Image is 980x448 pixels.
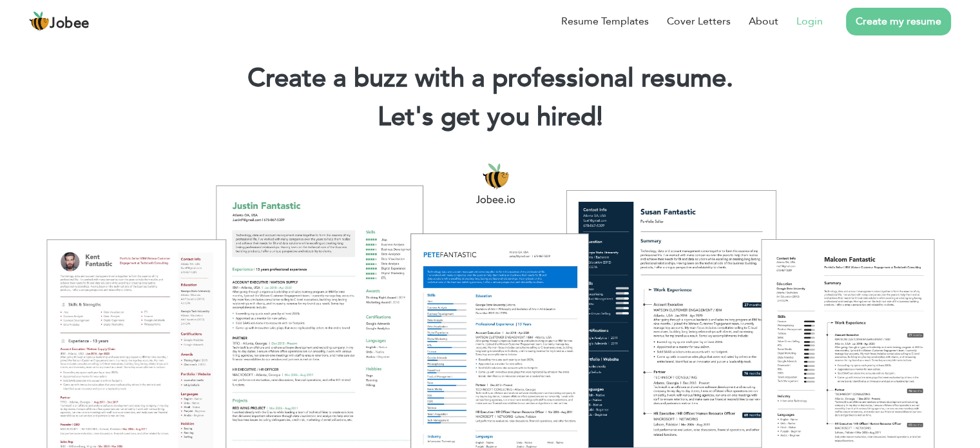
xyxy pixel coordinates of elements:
[561,14,649,29] a: Resume Templates
[29,11,50,32] img: jobee.io
[846,8,951,35] a: Create my resume
[19,101,961,134] h2: Let's
[667,14,731,29] a: Cover Letters
[597,99,602,135] span: |
[19,62,961,95] h1: Create a buzz with a professional resume.
[796,14,823,29] a: Login
[29,11,90,32] a: Jobee
[441,99,603,135] span: get you hired!
[50,17,90,31] span: Jobee
[749,14,778,29] a: About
